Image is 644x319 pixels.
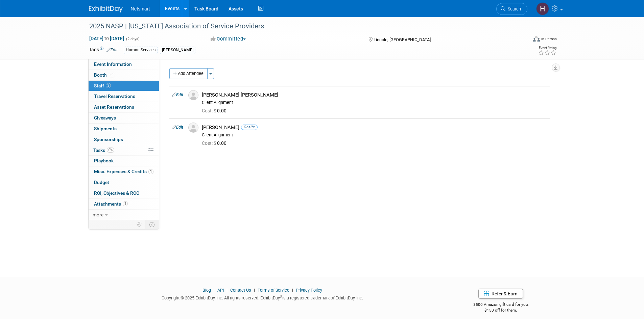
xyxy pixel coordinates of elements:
a: Asset Reservations [89,102,159,112]
div: [PERSON_NAME] [PERSON_NAME] [202,92,548,98]
div: [PERSON_NAME] [202,124,548,131]
span: 2 [106,83,111,88]
div: $150 off for them. [446,308,555,313]
span: 0% [107,148,114,153]
span: Sponsorships [94,137,123,142]
span: ROI, Objectives & ROO [94,190,139,196]
a: ROI, Objectives & ROO [89,188,159,198]
span: | [212,288,216,293]
img: Format-Inperson.png [533,36,540,42]
span: Staff [94,83,111,88]
div: Client Alignment [202,132,548,138]
span: 0.00 [202,140,229,146]
span: 1 [123,201,128,206]
span: Shipments [94,126,117,131]
i: Booth reservation complete [110,73,113,77]
div: Event Rating [538,46,556,50]
a: Booth [89,70,159,80]
span: Event Information [94,61,132,67]
img: Associate-Profile-5.png [188,90,198,100]
div: Event Format [487,35,557,45]
a: Staff2 [89,81,159,91]
a: Privacy Policy [296,288,322,293]
img: Hannah Norsworthy [536,2,549,15]
button: Committed [208,35,248,43]
div: Copyright © 2025 ExhibitDay, Inc. All rights reserved. ExhibitDay is a registered trademark of Ex... [89,293,436,301]
td: Tags [89,46,118,54]
span: Netsmart [131,6,150,11]
a: more [89,210,159,220]
div: Human Services [124,47,158,54]
a: API [217,288,224,293]
span: 0.00 [202,108,229,113]
a: Attachments1 [89,199,159,209]
a: Giveaways [89,113,159,123]
span: | [290,288,295,293]
a: Sponsorships [89,134,159,145]
td: Personalize Event Tab Strip [134,220,145,229]
a: Event Information [89,59,159,70]
span: Giveaways [94,115,116,121]
span: Attachments [94,201,128,207]
span: Lincoln, [GEOGRAPHIC_DATA] [374,37,431,42]
a: Edit [172,92,183,97]
span: (2 days) [125,37,140,41]
span: Misc. Expenses & Credits [94,169,153,174]
span: Travel Reservations [94,94,135,99]
span: Cost: $ [202,108,217,113]
button: Add Attendee [169,68,208,79]
span: [DATE] [DATE] [89,35,124,42]
a: Tasks0% [89,145,159,156]
span: Playbook [94,158,114,163]
a: Travel Reservations [89,91,159,102]
img: Associate-Profile-5.png [188,123,198,133]
span: Budget [94,180,109,185]
a: Shipments [89,124,159,134]
a: Refer & Earn [478,289,523,299]
div: $500 Amazon gift card for you, [446,297,555,313]
span: 1 [148,169,153,174]
a: Terms of Service [258,288,289,293]
img: ExhibitDay [89,6,123,12]
a: Misc. Expenses & Credits1 [89,166,159,177]
span: Onsite [241,125,258,130]
div: 2025 NASP | [US_STATE] Association of Service Providers [87,20,517,32]
a: Search [496,3,527,15]
a: Blog [202,288,211,293]
a: Budget [89,177,159,188]
a: Edit [106,48,118,52]
span: | [225,288,229,293]
span: Tasks [93,148,114,153]
span: Cost: $ [202,140,217,146]
a: Contact Us [230,288,251,293]
td: Toggle Event Tabs [145,220,159,229]
span: to [103,36,110,41]
span: more [93,212,103,217]
div: Client Alignment [202,100,548,105]
a: Playbook [89,156,159,166]
span: | [252,288,257,293]
span: Search [505,6,521,11]
span: Asset Reservations [94,104,134,110]
span: Booth [94,72,115,78]
a: Edit [172,125,183,130]
sup: ® [280,295,282,299]
div: [PERSON_NAME] [160,47,195,54]
div: In-Person [541,36,557,42]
